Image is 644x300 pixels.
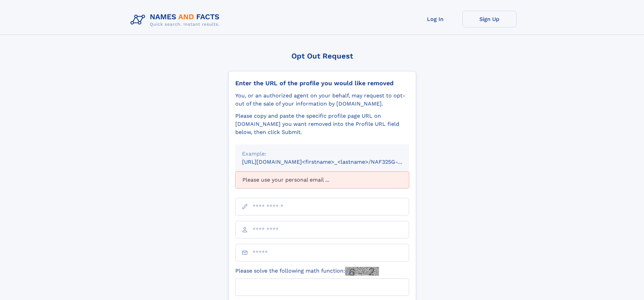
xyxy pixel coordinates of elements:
div: Enter the URL of the profile you would like removed [235,79,409,87]
a: Log In [408,11,462,27]
div: Example: [242,150,402,158]
img: Logo Names and Facts [128,11,225,29]
div: You, or an authorized agent on your behalf, may request to opt-out of the sale of your informatio... [235,92,409,108]
div: Opt Out Request [228,52,416,60]
a: Sign Up [462,11,517,27]
label: Please solve the following math function: [235,267,379,276]
div: Please copy and paste the specific profile page URL on [DOMAIN_NAME] you want removed into the Pr... [235,112,409,136]
div: Please use your personal email ... [235,171,409,188]
small: [URL][DOMAIN_NAME]<firstname>_<lastname>/NAF325G-xxxxxxxx [242,159,422,165]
